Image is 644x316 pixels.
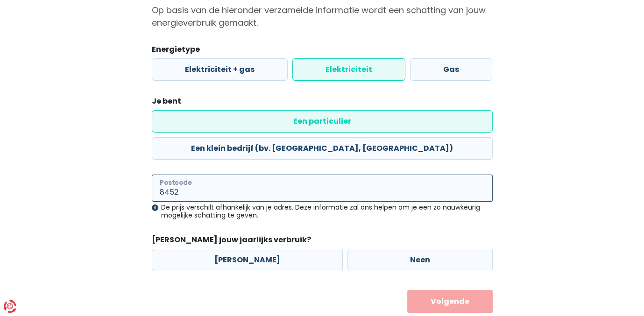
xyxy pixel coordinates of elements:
label: Gas [410,58,492,81]
label: Elektriciteit [292,58,405,81]
input: 1000 [152,175,493,202]
p: Op basis van de hieronder verzamelde informatie wordt een schatting van jouw energieverbruik gema... [152,4,493,29]
legend: [PERSON_NAME] jouw jaarlijks verbruik? [152,234,493,249]
label: [PERSON_NAME] [152,249,343,271]
label: Neen [347,249,493,271]
label: Een klein bedrijf (bv. [GEOGRAPHIC_DATA], [GEOGRAPHIC_DATA]) [152,137,493,160]
button: Volgende [407,290,493,313]
div: De prijs verschilt afhankelijk van je adres. Deze informatie zal ons helpen om je een zo nauwkeur... [152,204,493,219]
legend: Energietype [152,44,493,58]
label: Een particulier [152,110,493,133]
label: Elektriciteit + gas [152,58,288,81]
legend: Je bent [152,96,493,110]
